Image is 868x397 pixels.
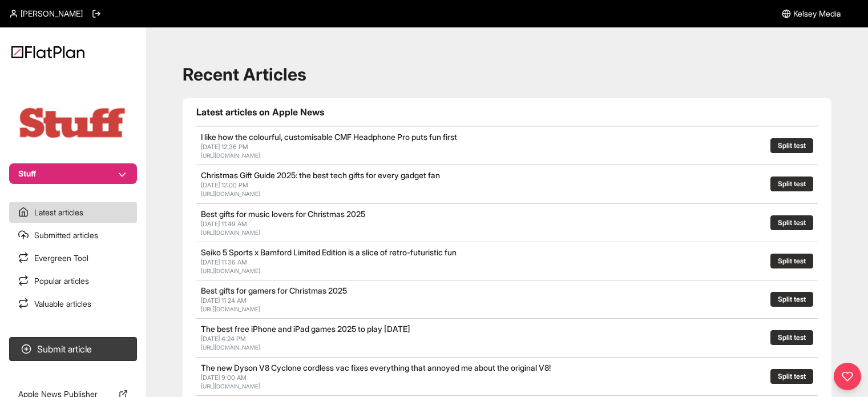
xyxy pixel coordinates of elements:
[201,335,246,343] span: [DATE] 4:24 PM
[9,271,137,291] a: Popular articles
[201,209,365,219] a: Best gifts for music lovers for Christmas 2025
[201,190,260,197] a: [URL][DOMAIN_NAME]
[770,254,813,268] button: Split test
[770,138,813,153] button: Split test
[201,374,247,382] span: [DATE] 9:00 AM
[201,296,247,304] span: [DATE] 11:24 AM
[201,181,248,189] span: [DATE] 12:00 PM
[201,306,260,312] a: [URL][DOMAIN_NAME]
[201,383,260,390] a: [URL][DOMAIN_NAME]
[11,46,84,58] img: Logo
[9,225,137,246] a: Submitted articles
[196,105,818,119] h1: Latest articles on Apple News
[201,324,410,334] a: The best free iPhone and iPad games 2025 to play [DATE]
[770,369,813,384] button: Split test
[201,170,440,180] a: Christmas Gift Guide 2025: the best tech gifts for every gadget fan
[201,247,457,257] a: Seiko 5 Sports x Bamford Limited Edition is a slice of retro-futuristic fun
[21,8,83,19] span: [PERSON_NAME]
[201,220,247,228] span: [DATE] 11:49 AM
[201,132,457,142] a: I like how the colourful, customisable CMF Headphone Pro puts fun first
[201,229,260,236] a: [URL][DOMAIN_NAME]
[201,344,260,351] a: [URL][DOMAIN_NAME]
[183,64,831,85] h1: Recent Articles
[201,267,260,274] a: [URL][DOMAIN_NAME]
[9,294,137,314] a: Valuable articles
[201,152,260,159] a: [URL][DOMAIN_NAME]
[9,248,137,268] a: Evergreen Tool
[9,8,83,19] a: [PERSON_NAME]
[770,292,813,307] button: Split test
[9,337,137,361] button: Submit article
[201,286,347,295] a: Best gifts for gamers for Christmas 2025
[16,105,130,141] img: Publication Logo
[770,330,813,345] button: Split test
[201,363,551,372] a: The new Dyson V8 Cyclone cordless vac fixes everything that annoyed me about the original V8!
[9,202,137,223] a: Latest articles
[201,143,248,151] span: [DATE] 12:36 PM
[770,177,813,191] button: Split test
[793,8,841,19] span: Kelsey Media
[770,215,813,230] button: Split test
[201,258,247,266] span: [DATE] 11:36 AM
[9,163,137,184] button: Stuff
